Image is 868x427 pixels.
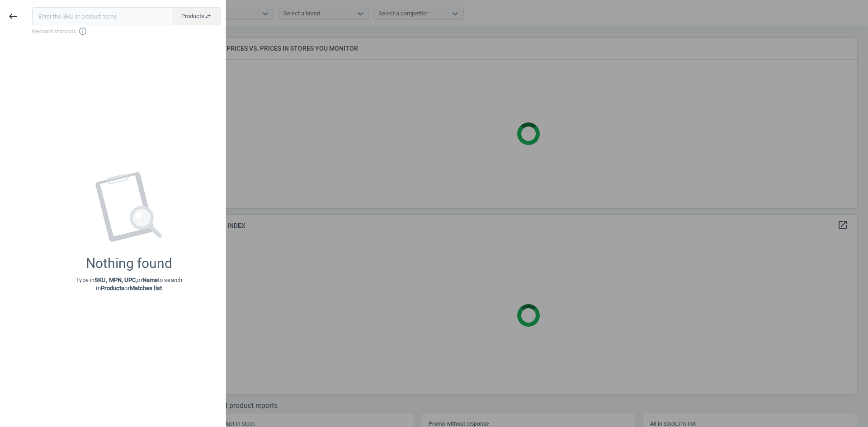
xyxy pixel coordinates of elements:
i: swap_horiz [204,13,212,20]
input: Enter the SKU or product name [32,7,172,25]
strong: Products [101,285,125,291]
button: keyboard_backspace [3,6,24,27]
i: info_outline [78,27,87,36]
strong: Matches list [130,285,162,291]
i: keyboard_backspace [8,11,19,22]
button: Productsswap_horiz [172,7,221,25]
p: Type in or to search in or [75,276,182,292]
span: Products [181,12,212,20]
strong: Name [142,277,158,283]
strong: SKU, MPN, UPC, [94,277,137,283]
div: Nothing found [86,255,172,272]
span: Keyboard shortcuts [32,27,221,36]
